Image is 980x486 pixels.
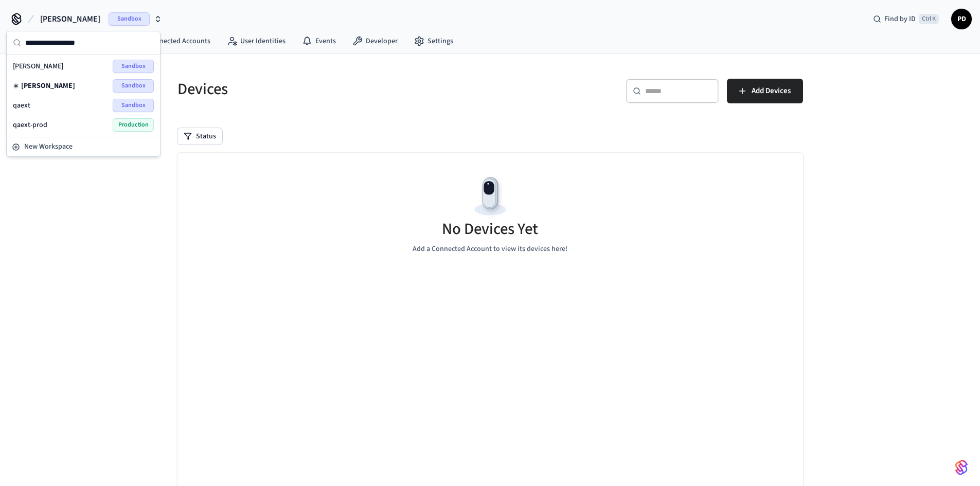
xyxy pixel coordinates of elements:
[344,32,406,50] a: Developer
[727,79,803,103] button: Add Devices
[951,9,972,29] button: PD
[13,100,30,111] span: qaext
[177,79,484,100] h5: Devices
[113,118,154,132] span: Production
[24,141,73,152] span: New Workspace
[865,10,947,28] div: Find by IDCtrl K
[219,32,294,50] a: User Identities
[126,32,219,50] a: Connected Accounts
[177,128,222,145] button: Status
[13,120,47,130] span: qaext-prod
[413,244,567,255] p: Add a Connected Account to view its devices here!
[294,32,344,50] a: Events
[752,84,791,98] span: Add Devices
[113,60,154,73] span: Sandbox
[7,55,160,137] div: Suggestions
[406,32,461,50] a: Settings
[884,14,916,24] span: Find by ID
[40,13,100,25] span: [PERSON_NAME]
[113,79,154,93] span: Sandbox
[13,61,63,71] span: [PERSON_NAME]
[442,219,538,240] h5: No Devices Yet
[109,12,150,26] span: Sandbox
[21,81,75,91] span: [PERSON_NAME]
[955,459,968,476] img: SeamLogoGradient.69752ec5.svg
[8,138,159,155] button: New Workspace
[467,173,513,220] img: Devices Empty State
[113,99,154,112] span: Sandbox
[919,14,939,24] span: Ctrl K
[952,10,971,28] span: PD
